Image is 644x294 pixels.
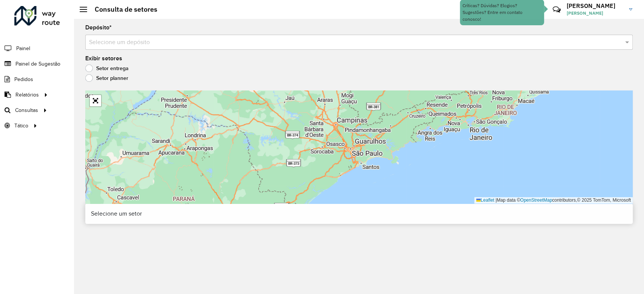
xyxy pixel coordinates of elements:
span: Painel [16,44,30,52]
a: Abrir mapa em tela cheia [90,95,101,106]
a: OpenStreetMap [520,198,552,203]
label: Exibir setores [85,54,122,63]
span: Painel de Sugestão [15,60,60,68]
h2: Consulta de setores [87,5,157,14]
div: Selecione um setor [85,204,633,224]
a: Leaflet [476,198,494,203]
label: Setor entrega [85,64,129,72]
span: | [495,198,496,203]
span: Relatórios [15,91,39,99]
h3: [PERSON_NAME] [567,2,623,9]
span: Tático [14,122,28,130]
span: Pedidos [14,75,33,83]
div: Map data © contributors,© 2025 TomTom, Microsoft [474,197,633,204]
label: Depósito [85,23,112,32]
a: Contato Rápido [549,2,565,18]
label: Setor planner [85,74,128,82]
span: Consultas [15,106,38,114]
span: [PERSON_NAME] [567,10,623,17]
